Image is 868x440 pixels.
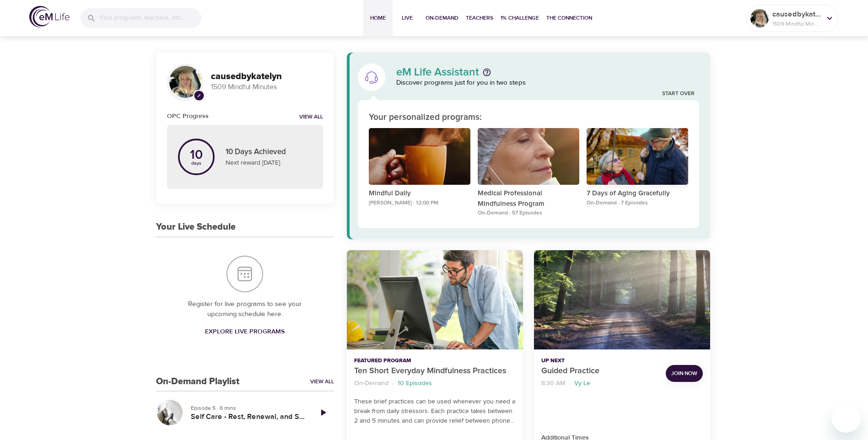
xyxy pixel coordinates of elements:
[772,9,821,20] p: causedbykatelyn
[201,323,288,340] a: Explore Live Programs
[671,369,697,378] span: Join Now
[501,13,539,23] span: 1% Challenge
[587,128,688,189] button: 7 Days of Aging Gracefully
[156,376,239,387] h3: On-Demand Playlist
[190,161,203,165] p: days
[156,399,183,426] button: Self Care - Rest, Renewal, and Supportive Relationships
[831,403,861,433] iframe: Button to launch messaging window
[534,250,710,349] button: Guided Practice
[541,365,658,377] p: Guided Practice
[364,70,379,85] img: eM Life Assistant
[312,402,334,424] a: Play Episode
[569,377,571,390] li: ·
[369,199,470,207] p: [PERSON_NAME] · 12:00 PM
[211,82,323,92] p: 1509 Mindful Minutes
[167,111,209,121] h6: OPC Progress
[354,357,516,365] p: Featured Program
[169,66,201,98] img: Remy Sharp
[310,378,334,386] a: View All
[369,188,470,199] p: Mindful Daily
[587,199,688,207] p: On-Demand · 7 Episodes
[369,128,470,189] button: Mindful Daily
[574,379,590,388] p: Vy Le
[396,78,700,88] p: Discover programs just for you in two steps
[541,357,658,365] p: Up Next
[392,377,394,390] li: ·
[546,13,592,23] span: The Connection
[478,128,579,189] button: Medical Professional Mindfulness Program
[478,209,579,217] p: On-Demand · 57 Episodes
[466,13,493,23] span: Teachers
[354,365,516,377] p: Ten Short Everyday Mindfulness Practices
[211,71,323,82] h3: causedbykatelyn
[205,326,285,338] span: Explore Live Programs
[662,90,695,98] a: Start Over
[174,299,316,320] p: Register for live programs to see your upcoming schedule here.
[750,9,769,27] img: Remy Sharp
[396,13,418,23] span: Live
[398,379,432,388] p: 10 Episodes
[772,20,821,28] p: 1509 Mindful Minutes
[666,365,703,382] button: Join Now
[226,256,263,292] img: Your Live Schedule
[100,8,201,28] input: Find programs, teachers, etc...
[347,250,523,349] button: Ten Short Everyday Mindfulness Practices
[396,67,479,78] p: eM Life Assistant
[587,188,688,199] p: 7 Days of Aging Gracefully
[29,6,70,27] img: logo
[226,146,312,158] p: 10 Days Achieved
[478,188,579,209] p: Medical Professional Mindfulness Program
[541,379,565,388] p: 8:30 AM
[156,222,236,232] h3: Your Live Schedule
[426,13,458,23] span: On-Demand
[354,377,516,390] nav: breadcrumb
[299,113,323,121] a: View all notifications
[354,379,388,388] p: On-Demand
[541,377,658,390] nav: breadcrumb
[369,111,482,124] p: Your personalized programs:
[191,404,305,412] p: Episode 5 · 8 mins
[354,397,516,426] p: These brief practices can be used whenever you need a break from daily stressors. Each practice t...
[367,13,389,23] span: Home
[190,149,203,161] p: 10
[226,158,312,168] p: Next reward [DATE]
[191,412,305,422] h5: Self Care - Rest, Renewal, and Supportive Relationships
